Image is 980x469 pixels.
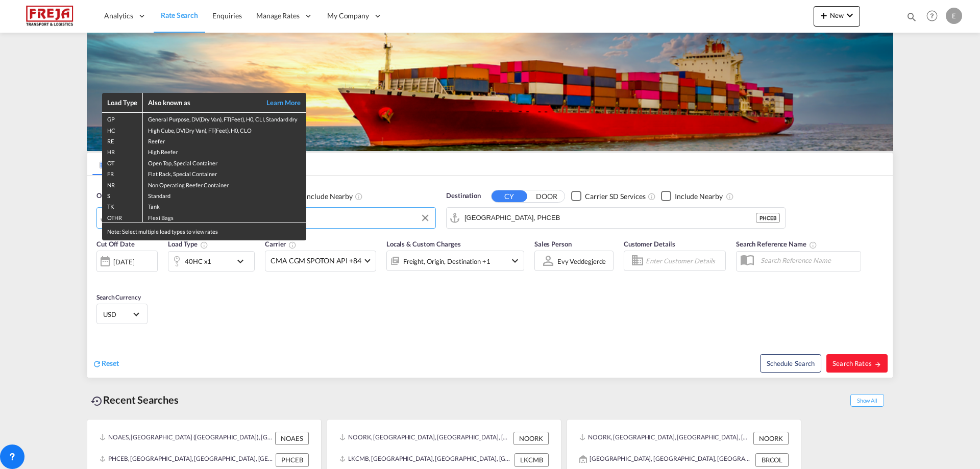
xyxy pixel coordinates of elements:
[102,157,143,167] td: OT
[102,113,143,124] td: GP
[255,98,301,107] a: Learn More
[102,145,143,156] td: HR
[102,200,143,211] td: TK
[102,179,143,189] td: NR
[102,135,143,145] td: RE
[102,124,143,135] td: HC
[102,211,143,223] td: OTHR
[143,189,306,200] td: Standard
[143,124,306,135] td: High Cube, DV(Dry Van), FT(Feet), H0, CLO
[148,98,255,107] div: Also known as
[143,167,306,178] td: Flat Rack, Special Container
[102,223,306,240] div: Note: Select multiple load types to view rates
[143,145,306,156] td: High Reefer
[102,189,143,200] td: S
[143,135,306,145] td: Reefer
[143,157,306,167] td: Open Top, Special Container
[102,167,143,178] td: FR
[143,211,306,223] td: Flexi Bags
[143,113,306,124] td: General Purpose, DV(Dry Van), FT(Feet), H0, CLI, Standard dry
[143,179,306,189] td: Non Operating Reefer Container
[102,93,143,113] th: Load Type
[143,200,306,211] td: Tank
